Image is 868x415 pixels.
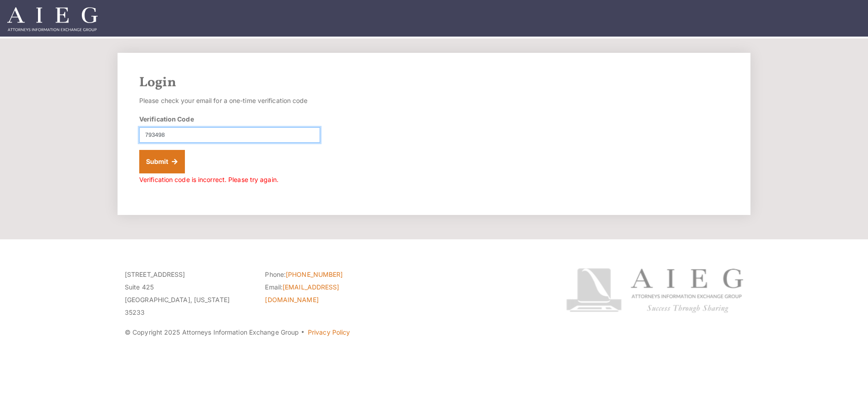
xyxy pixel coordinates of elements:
[125,268,251,319] p: [STREET_ADDRESS] Suite 425 [GEOGRAPHIC_DATA], [US_STATE] 35233
[125,326,532,339] p: © Copyright 2025 Attorneys Information Exchange Group
[139,75,729,91] h2: Login
[139,176,278,183] span: Verification code is incorrect. Please try again.
[265,281,392,306] li: Email:
[139,150,185,173] button: Submit
[139,94,320,107] p: Please check your email for a one-time verification code
[308,328,350,336] a: Privacy Policy
[265,283,339,303] a: [EMAIL_ADDRESS][DOMAIN_NAME]
[566,268,743,313] img: Attorneys Information Exchange Group logo
[7,7,98,31] img: Attorneys Information Exchange Group
[286,270,343,278] a: [PHONE_NUMBER]
[139,114,194,124] label: Verification Code
[301,332,305,336] span: ·
[265,268,392,281] li: Phone:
